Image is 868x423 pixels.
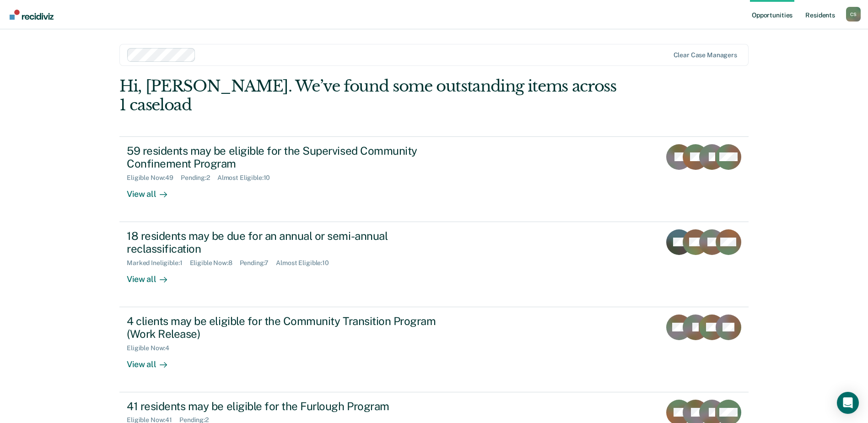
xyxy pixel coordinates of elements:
div: 18 residents may be due for an annual or semi-annual reclassification [127,229,448,256]
div: C S [846,7,861,22]
div: Almost Eligible : 10 [276,259,336,267]
div: Open Intercom Messenger [837,392,859,414]
a: 59 residents may be eligible for the Supervised Community Confinement ProgramEligible Now:49Pendi... [119,136,749,222]
div: View all [127,352,178,370]
div: 4 clients may be eligible for the Community Transition Program (Work Release) [127,315,448,341]
div: Eligible Now : 4 [127,344,177,352]
div: Pending : 7 [240,259,276,267]
button: Profile dropdown button [846,7,861,22]
a: 4 clients may be eligible for the Community Transition Program (Work Release)Eligible Now:4View all [119,307,749,392]
div: Eligible Now : 49 [127,174,181,182]
div: Marked Ineligible : 1 [127,259,189,267]
div: Pending : 2 [181,174,217,182]
div: Clear case managers [674,51,737,59]
div: View all [127,267,178,285]
div: 41 residents may be eligible for the Furlough Program [127,400,448,413]
div: View all [127,182,178,200]
div: Eligible Now : 8 [190,259,240,267]
a: 18 residents may be due for an annual or semi-annual reclassificationMarked Ineligible:1Eligible ... [119,222,749,307]
div: Hi, [PERSON_NAME]. We’ve found some outstanding items across 1 caseload [119,77,623,114]
div: 59 residents may be eligible for the Supervised Community Confinement Program [127,144,448,171]
div: Almost Eligible : 10 [217,174,278,182]
img: Recidiviz [10,10,54,20]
